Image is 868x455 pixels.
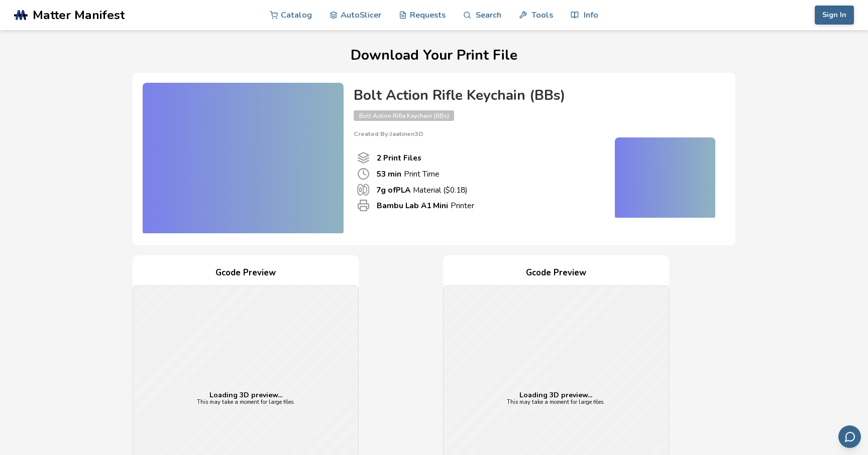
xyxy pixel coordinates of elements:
b: 2 Print Files [377,153,421,163]
span: Matter Manifest [33,8,125,22]
span: Bolt Action Rifle Keychain (BBs) [354,110,454,121]
h4: Gcode Preview [443,265,669,281]
p: Printer [377,200,474,211]
button: Sign In [815,6,854,25]
h4: Gcode Preview [133,265,359,281]
p: This may take a moment for large files. [197,399,295,406]
span: Print Time [357,168,370,180]
span: Material Used [357,184,369,196]
p: Material ($ 0.18 ) [376,185,468,195]
p: Created By: Jaatinen3D [354,130,715,137]
b: 53 min [377,169,401,179]
span: Number Of Print files [357,151,370,164]
h4: Bolt Action Rifle Keychain (BBs) [354,88,715,103]
button: Send feedback via email [838,425,861,448]
h1: Download Your Print File [18,48,851,63]
p: This may take a moment for large files. [507,399,605,406]
p: Print Time [377,169,440,179]
b: 7 g of PLA [376,185,410,195]
span: Printer [357,199,370,212]
p: Loading 3D preview... [197,391,295,399]
b: Bambu Lab A1 Mini [377,200,448,211]
p: Loading 3D preview... [507,391,605,399]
